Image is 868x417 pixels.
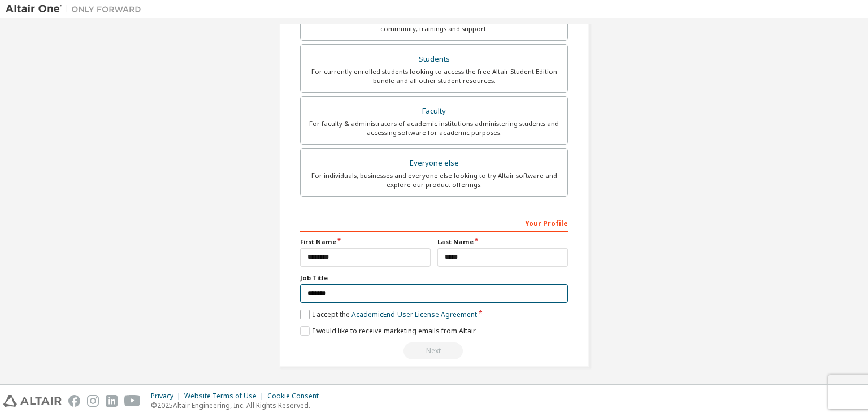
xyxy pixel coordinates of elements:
[300,237,431,246] label: First Name
[3,395,62,407] img: altair_logo.svg
[267,392,325,401] div: Cookie Consent
[351,310,477,319] a: Academic End-User License Agreement
[307,171,561,189] div: For individuals, businesses and everyone else looking to try Altair software and explore our prod...
[300,310,477,319] label: I accept the
[300,326,476,336] label: I would like to receive marketing emails from Altair
[307,15,561,33] div: For existing customers looking to access software downloads, HPC resources, community, trainings ...
[307,103,561,119] div: Faculty
[307,155,561,171] div: Everyone else
[300,342,568,359] div: Read and acccept EULA to continue
[151,392,184,401] div: Privacy
[68,395,80,407] img: facebook.svg
[437,237,568,246] label: Last Name
[151,401,325,410] p: © 2025 Altair Engineering, Inc. All Rights Reserved.
[6,3,147,15] img: Altair One
[307,67,561,85] div: For currently enrolled students looking to access the free Altair Student Edition bundle and all ...
[300,214,568,232] div: Your Profile
[124,395,141,407] img: youtube.svg
[106,395,118,407] img: linkedin.svg
[307,119,561,137] div: For faculty & administrators of academic institutions administering students and accessing softwa...
[307,51,561,67] div: Students
[184,392,267,401] div: Website Terms of Use
[87,395,99,407] img: instagram.svg
[300,273,568,283] label: Job Title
